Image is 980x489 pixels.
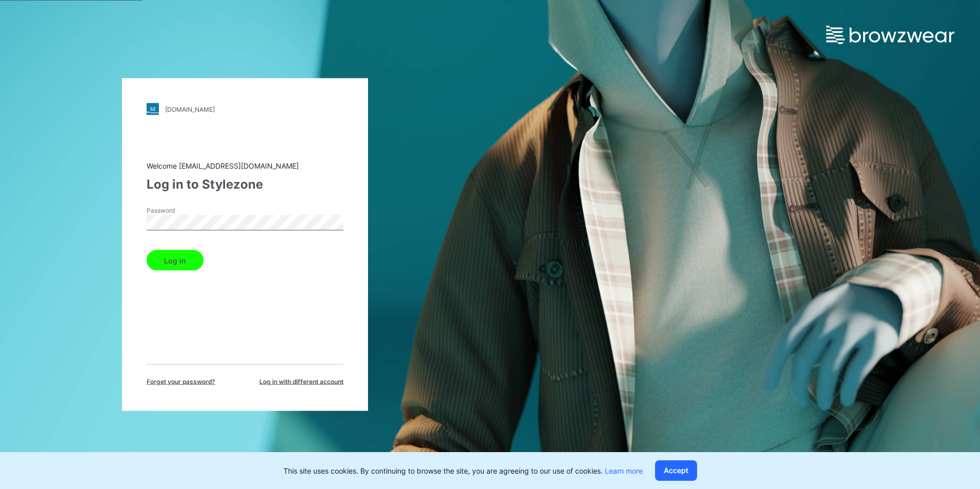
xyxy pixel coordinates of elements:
p: This site uses cookies. By continuing to browse the site, you are agreeing to our use of cookies. [283,465,643,476]
a: Learn more [605,466,643,475]
a: [DOMAIN_NAME] [147,103,343,115]
div: Log in to Stylezone [147,175,343,194]
label: Password [147,206,218,215]
div: Welcome [EMAIL_ADDRESS][DOMAIN_NAME] [147,160,343,171]
span: Forget your password? [147,377,215,386]
button: Log in [147,250,203,271]
img: stylezone-logo.562084cfcfab977791bfbf7441f1a819.svg [147,103,159,115]
span: Log in with different account [259,377,343,386]
div: [DOMAIN_NAME] [165,105,215,113]
button: Accept [655,460,697,481]
img: browzwear-logo.e42bd6dac1945053ebaf764b6aa21510.svg [826,26,954,44]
